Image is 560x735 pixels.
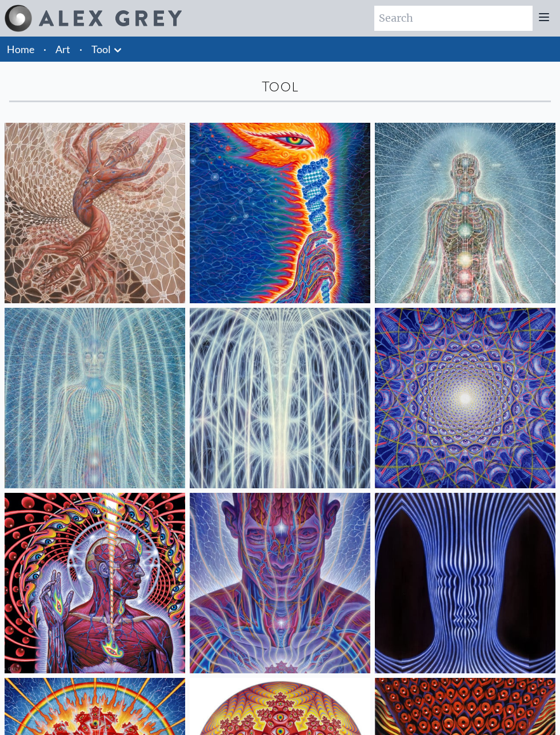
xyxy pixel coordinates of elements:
li: · [39,37,51,62]
li: · [75,37,87,62]
img: Mystic Eye, 2018, Alex Grey [190,493,370,673]
a: Tool [91,41,111,57]
a: Home [7,43,34,55]
a: Art [55,41,70,57]
div: Tool [9,78,551,96]
input: Search [374,6,533,31]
